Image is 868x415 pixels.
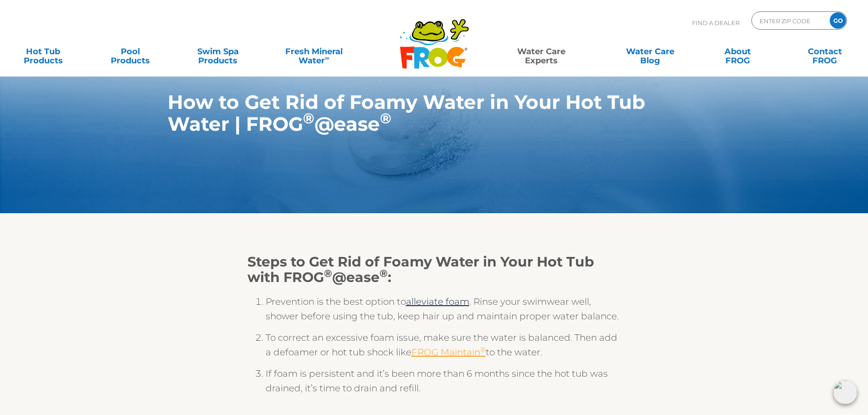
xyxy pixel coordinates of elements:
[184,42,252,61] a: Swim SpaProducts
[411,347,486,358] a: FROG Maintain®
[271,42,356,61] a: Fresh MineralWater∞
[324,267,332,280] sup: ®
[266,330,621,366] li: To correct an excessive foam issue, make sure the water is balanced. Then add a defoamer or hot t...
[791,42,859,61] a: ContactFROG
[168,91,658,135] h1: How to Get Rid of Foamy Water in Your Hot Tub Water | FROG @ease
[480,345,486,354] sup: ®
[266,294,621,330] li: Prevention is the best option to . Rinse your swimwear well, shower before using the tub, keep ha...
[97,42,164,61] a: PoolProducts
[247,253,594,286] strong: Steps to Get Rid of Foamy Water in Your Hot Tub with FROG @ease :
[704,42,771,61] a: AboutFROG
[380,110,391,127] sup: ®
[616,42,684,61] a: Water CareBlog
[830,12,846,29] input: GO
[759,14,820,27] input: Zip Code Form
[486,42,596,61] a: Water CareExperts
[380,267,388,280] sup: ®
[266,366,621,402] li: If foam is persistent and it’s been more than 6 months since the hot tub was drained, it’s time t...
[833,380,857,404] img: openIcon
[9,42,77,61] a: Hot TubProducts
[406,296,469,307] a: alleviate foam
[692,11,740,34] p: Find A Dealer
[325,54,329,61] sup: ∞
[303,110,314,127] sup: ®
